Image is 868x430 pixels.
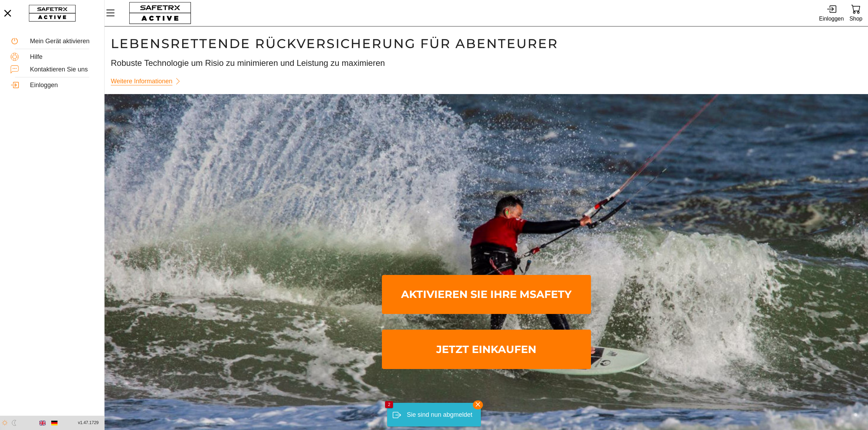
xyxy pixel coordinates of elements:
[78,419,99,427] span: v1.47.1729
[37,417,48,429] button: English
[30,53,94,61] div: Hilfe
[11,420,17,426] img: ModeDark.svg
[387,276,585,313] span: Aktivieren Sie Ihre MSafety
[111,76,172,87] span: Weitere Informationen
[10,65,19,74] img: ContactUs.svg
[850,14,862,23] div: Shop
[105,6,122,20] button: MenÜ
[74,417,103,429] button: v1.47.1729
[2,420,8,426] img: ModeLight.svg
[819,14,844,23] div: Einloggen
[10,53,19,61] img: Help.svg
[30,38,94,45] div: Mein Gerät aktivieren
[111,36,862,52] h1: Lebensrettende Rückversicherung für Abenteurer
[111,57,862,69] h3: Robuste Technologie um Risio zu minimieren und Leistung zu maximieren
[30,66,94,74] div: Kontaktieren Sie uns
[51,420,57,426] img: de.svg
[30,82,94,89] div: Einloggen
[111,75,185,88] a: Weitere Informationen
[382,330,591,369] a: Jetzt einkaufen
[407,408,472,422] div: Sie sind nun abgmeldet
[387,331,585,368] span: Jetzt einkaufen
[382,275,591,314] a: Aktivieren Sie Ihre MSafety
[385,401,393,408] div: 2
[48,417,60,429] button: German
[39,420,46,426] img: en.svg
